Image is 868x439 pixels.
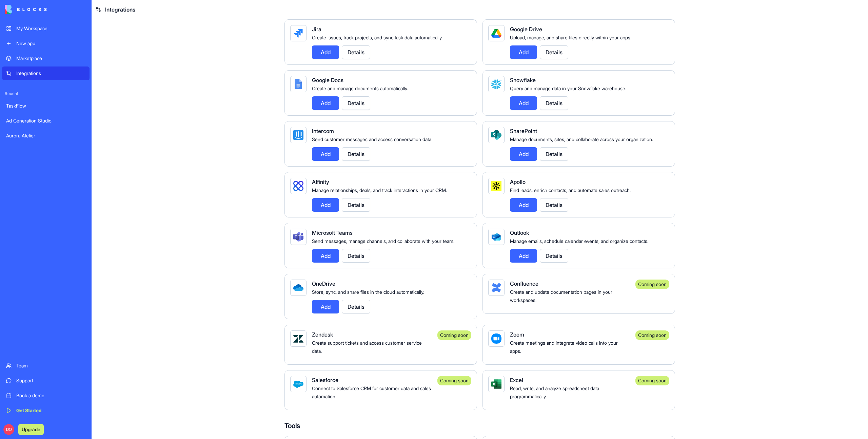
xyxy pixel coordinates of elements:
span: Store, sync, and share files in the cloud automatically. [312,289,424,295]
button: Add [312,147,339,161]
span: Send customer messages and access conversation data. [312,136,432,142]
button: Details [540,147,568,161]
span: DO [3,424,14,435]
div: Book a demo [16,392,85,399]
span: Send messages, manage channels, and collaborate with your team. [312,238,454,244]
span: Manage documents, sites, and collaborate across your organization. [510,136,653,142]
a: TaskFlow [2,99,90,113]
span: Connect to Salesforce CRM for customer data and sales automation. [312,385,431,399]
a: Support [2,374,90,387]
div: Marketplace [16,55,85,62]
button: Add [510,147,537,161]
a: Team [2,359,90,373]
span: Apollo [510,178,526,185]
span: Query and manage data in your Snowflake warehouse. [510,85,626,91]
span: Recent [2,91,90,96]
span: Google Drive [510,26,542,33]
span: Google Docs [312,77,343,83]
a: Aurora Atelier [2,129,90,142]
span: Zoom [510,331,524,338]
img: logo [5,5,47,14]
a: Upgrade [18,426,44,433]
button: Details [342,249,370,263]
span: Create and manage documents automatically. [312,85,408,91]
span: Jira [312,26,321,33]
div: Coming soon [635,330,669,340]
div: TaskFlow [6,102,85,109]
div: Team [16,362,85,369]
a: Ad Generation Studio [2,114,90,128]
span: Intercom [312,128,334,134]
span: Salesforce [312,377,338,383]
button: Add [312,198,339,212]
span: OneDrive [312,280,335,287]
h4: Tools [284,421,675,431]
button: Details [540,45,568,59]
a: Book a demo [2,389,90,402]
button: Details [540,249,568,263]
div: Integrations [16,70,85,77]
button: Upgrade [18,424,44,435]
span: Confluence [510,280,538,287]
button: Add [312,45,339,59]
button: Add [312,249,339,263]
span: Create issues, track projects, and sync task data automatically. [312,35,442,40]
button: Add [312,96,339,110]
button: Details [342,45,370,59]
span: Outlook [510,229,529,236]
button: Details [342,300,370,313]
button: Add [510,198,537,212]
button: Add [510,96,537,110]
button: Details [342,96,370,110]
div: Coming soon [635,280,669,289]
a: Get Started [2,404,90,417]
span: Upload, manage, and share files directly within your apps. [510,35,631,40]
button: Add [312,300,339,313]
span: Snowflake [510,77,536,83]
span: SharePoint [510,128,537,134]
span: Manage emails, schedule calendar events, and organize contacts. [510,238,648,244]
div: New app [16,40,85,47]
button: Add [510,45,537,59]
span: Affinity [312,178,329,185]
button: Details [540,198,568,212]
span: Microsoft Teams [312,229,353,236]
div: Coming soon [437,376,471,385]
div: Aurora Atelier [6,132,85,139]
a: Integrations [2,66,90,80]
button: Details [540,96,568,110]
button: Add [510,249,537,263]
button: Details [342,198,370,212]
div: Ad Generation Studio [6,117,85,124]
a: Marketplace [2,52,90,65]
a: My Workspace [2,22,90,35]
div: Coming soon [635,376,669,385]
span: Excel [510,377,523,383]
span: Zendesk [312,331,333,338]
span: Integrations [105,5,135,14]
span: Manage relationships, deals, and track interactions in your CRM. [312,187,447,193]
button: Details [342,147,370,161]
span: Create support tickets and access customer service data. [312,340,422,354]
span: Read, write, and analyze spreadsheet data programmatically. [510,385,599,399]
span: Create meetings and integrate video calls into your apps. [510,340,618,354]
a: New app [2,37,90,50]
div: Support [16,377,85,384]
span: Create and update documentation pages in your workspaces. [510,289,612,303]
span: Find leads, enrich contacts, and automate sales outreach. [510,187,631,193]
div: Get Started [16,407,85,414]
div: My Workspace [16,25,85,32]
div: Coming soon [437,330,471,340]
